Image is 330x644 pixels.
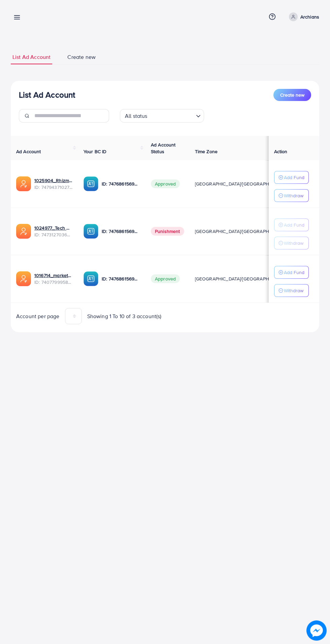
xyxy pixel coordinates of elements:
[284,192,303,200] p: Withdraw
[34,177,73,191] div: <span class='underline'>1025904_Rhizmall Archbeat_1741442161001</span></br>7479437102770323473
[120,109,204,123] div: Search for option
[102,227,140,235] p: ID: 7476861569385742352
[34,272,73,279] a: 1016714_marketbay_1724762849692
[151,274,180,283] span: Approved
[284,239,303,247] p: Withdraw
[274,189,309,202] button: Withdraw
[274,218,309,231] button: Add Fund
[280,92,304,98] span: Create new
[151,141,176,155] span: Ad Account Status
[34,279,73,285] span: ID: 7407799958096789521
[34,225,73,231] a: 1024977_Tech Wave_1739972983986
[284,286,303,295] p: Withdraw
[34,272,73,286] div: <span class='underline'>1016714_marketbay_1724762849692</span></br>7407799958096789521
[286,12,319,21] a: Archians
[195,180,289,187] span: [GEOGRAPHIC_DATA]/[GEOGRAPHIC_DATA]
[84,148,107,155] span: Your BC ID
[16,224,31,239] img: ic-ads-acc.e4c84228.svg
[34,177,73,184] a: 1025904_Rhizmall Archbeat_1741442161001
[284,173,304,181] p: Add Fund
[84,176,98,191] img: ic-ba-acc.ded83a64.svg
[274,266,309,279] button: Add Fund
[34,184,73,191] span: ID: 7479437102770323473
[19,90,75,100] h3: List Ad Account
[102,275,140,283] p: ID: 7476861569385742352
[306,620,327,641] img: image
[150,110,193,121] input: Search for option
[67,53,96,61] span: Create new
[151,179,180,188] span: Approved
[195,148,218,155] span: Time Zone
[300,13,319,21] p: Archians
[151,227,184,236] span: Punishment
[87,312,162,320] span: Showing 1 To 10 of 3 account(s)
[34,231,73,238] span: ID: 7473127036257615873
[84,224,98,239] img: ic-ba-acc.ded83a64.svg
[274,237,309,249] button: Withdraw
[16,271,31,286] img: ic-ads-acc.e4c84228.svg
[16,312,60,320] span: Account per page
[34,225,73,238] div: <span class='underline'>1024977_Tech Wave_1739972983986</span></br>7473127036257615873
[274,284,309,297] button: Withdraw
[16,148,41,155] span: Ad Account
[195,228,289,235] span: [GEOGRAPHIC_DATA]/[GEOGRAPHIC_DATA]
[84,271,98,286] img: ic-ba-acc.ded83a64.svg
[284,221,304,229] p: Add Fund
[274,148,288,155] span: Action
[273,89,311,101] button: Create new
[124,111,149,121] span: All status
[102,180,140,188] p: ID: 7476861569385742352
[12,53,51,61] span: List Ad Account
[284,268,304,276] p: Add Fund
[16,176,31,191] img: ic-ads-acc.e4c84228.svg
[274,171,309,184] button: Add Fund
[195,275,289,282] span: [GEOGRAPHIC_DATA]/[GEOGRAPHIC_DATA]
